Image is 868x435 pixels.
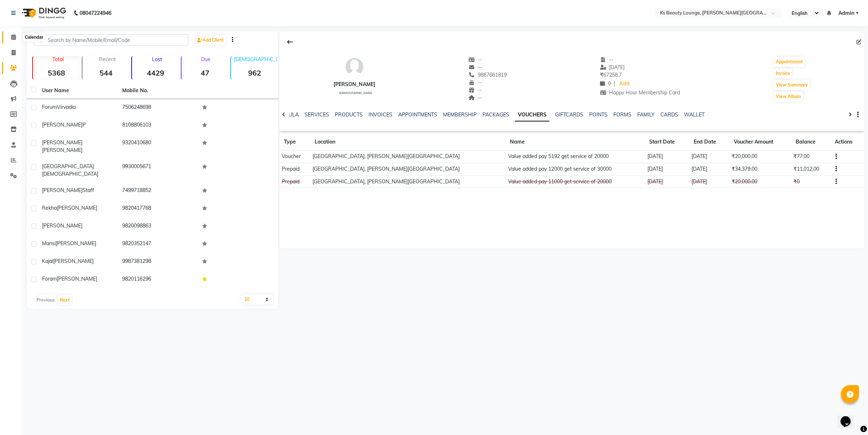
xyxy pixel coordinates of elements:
[506,134,645,150] th: Name
[774,91,803,102] button: View Album
[85,56,130,63] p: Recent
[506,175,645,188] td: Value added pay 11000 get service of 20000
[38,82,118,99] th: User Name
[195,35,226,45] a: Add Client
[600,89,680,96] span: Happy Hour Membership Card
[729,163,791,175] td: ₹34,379.00
[82,68,130,77] strong: 544
[282,35,298,49] div: Back to Client
[482,111,509,118] a: PACKAGES
[600,72,603,78] span: ₹
[118,218,198,235] td: 9820098863
[132,68,179,77] strong: 4429
[58,295,72,305] button: Next
[830,134,864,150] th: Actions
[660,111,678,118] a: CARDS
[82,121,86,128] span: P
[118,253,198,271] td: 9987381298
[53,258,94,264] span: [PERSON_NAME]
[57,205,97,211] span: [PERSON_NAME]
[729,134,791,150] th: Voucher Amount
[838,9,854,17] span: Admin
[42,222,82,229] span: [PERSON_NAME]
[614,80,615,88] span: |
[42,240,56,247] span: Mansi
[645,150,689,163] td: [DATE]
[118,182,198,200] td: 7499718852
[56,240,96,247] span: [PERSON_NAME]
[280,163,310,175] td: Prepaid
[468,79,482,86] span: --
[689,175,729,188] td: [DATE]
[689,163,729,175] td: [DATE]
[339,91,372,95] span: [DEMOGRAPHIC_DATA]
[689,134,729,150] th: End Date
[506,163,645,175] td: Value added pay 12000 get service of 30000
[34,34,188,46] input: Search by Name/Mobile/Email/Code
[791,163,830,175] td: ₹11,012.00
[42,205,57,211] span: Rekha
[600,56,614,63] span: --
[645,175,689,188] td: [DATE]
[310,150,506,163] td: [GEOGRAPHIC_DATA], [PERSON_NAME][GEOGRAPHIC_DATA]
[118,135,198,158] td: 9320410680
[468,87,482,93] span: --
[42,187,82,193] span: [PERSON_NAME]
[774,80,810,90] button: View Summary
[18,3,68,23] img: logo
[729,150,791,163] td: ₹20,000.00
[689,150,729,163] td: [DATE]
[310,134,506,150] th: Location
[80,3,111,23] b: 08047224946
[42,104,57,110] span: Forum
[468,56,482,63] span: --
[118,158,198,182] td: 9930005671
[645,163,689,175] td: [DATE]
[82,187,94,193] span: Staff
[468,94,482,101] span: --
[637,111,655,118] a: FAMILY
[645,134,689,150] th: Start Date
[600,64,625,71] span: [DATE]
[791,175,830,188] td: ₹0
[589,111,608,118] a: POINTS
[280,175,310,188] td: Prepaid
[618,79,631,89] a: Add
[515,108,549,121] a: VOUCHERS
[42,276,57,282] span: Foram
[57,104,76,110] span: Virvadia
[135,56,179,63] p: Lost
[42,139,82,146] span: [PERSON_NAME]
[42,171,98,177] span: [DEMOGRAPHIC_DATA]
[57,276,97,282] span: [PERSON_NAME]
[335,111,363,118] a: PRODUCTS
[468,64,482,71] span: --
[118,99,198,117] td: 7506248698
[613,111,631,118] a: FORMS
[369,111,392,118] a: INVOICES
[118,117,198,135] td: 8108806103
[310,163,506,175] td: [GEOGRAPHIC_DATA], [PERSON_NAME][GEOGRAPHIC_DATA]
[333,81,375,88] div: [PERSON_NAME]
[280,150,310,163] td: Voucher
[398,111,437,118] a: APPOINTMENTS
[443,111,477,118] a: MEMBERSHIP
[600,80,611,87] span: 0
[555,111,583,118] a: GIFTCARDS
[42,258,53,264] span: Kajal
[118,82,198,99] th: Mobile No.
[305,111,329,118] a: SERVICES
[791,150,830,163] td: ₹77.00
[774,68,792,78] button: Invoice
[791,134,830,150] th: Balance
[42,121,82,128] span: [PERSON_NAME]
[36,56,80,63] p: Total
[774,57,805,67] button: Appointment
[838,406,861,428] iframe: chat widget
[729,175,791,188] td: ₹20,000.00
[183,56,229,63] p: Due
[231,68,278,77] strong: 962
[118,235,198,253] td: 9820352147
[118,271,198,289] td: 9820116296
[118,200,198,218] td: 9820417768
